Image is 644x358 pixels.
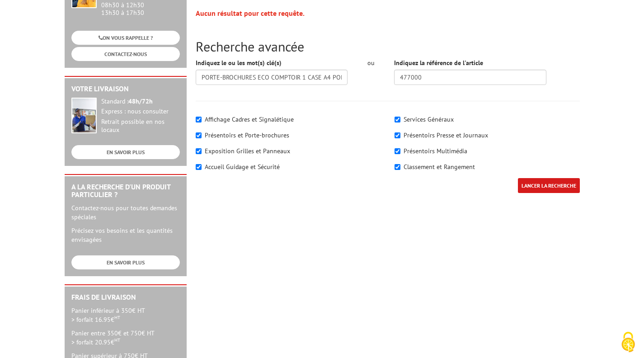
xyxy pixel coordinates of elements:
[395,132,400,138] input: Présentoirs Presse et Journaux
[404,115,454,123] label: Services Généraux
[71,226,180,244] p: Précisez vos besoins et les quantités envisagées
[71,47,180,61] a: CONTACTEZ-NOUS
[114,337,120,343] sup: HT
[205,163,280,171] label: Accueil Guidage et Sécurité
[71,293,180,301] h2: Frais de Livraison
[395,164,400,170] input: Classement et Rangement
[518,178,580,193] input: LANCER LA RECHERCHE
[128,97,153,105] strong: 48h/72h
[101,118,180,134] div: Retrait possible en nos locaux
[196,117,202,122] input: Affichage Cadres et Signalétique
[71,338,120,346] span: > forfait 20.95€
[196,58,282,67] label: Indiquez le ou les mot(s) clé(s)
[196,39,580,54] h2: Recherche avancée
[196,148,202,154] input: Exposition Grilles et Panneaux
[71,255,180,269] a: EN SAVOIR PLUS
[71,145,180,159] a: EN SAVOIR PLUS
[617,331,639,353] img: Cookies (fenêtre modale)
[71,203,180,221] p: Contactez-nous pour toutes demandes spéciales
[71,85,180,93] h2: Votre livraison
[71,183,180,199] h2: A la recherche d'un produit particulier ?
[394,58,483,67] label: Indiquez la référence de l'article
[205,147,290,155] label: Exposition Grilles et Panneaux
[196,164,202,170] input: Accueil Guidage et Sécurité
[404,147,467,155] label: Présentoirs Multimédia
[361,58,381,67] div: ou
[196,132,202,138] input: Présentoirs et Porte-brochures
[71,31,180,45] a: ON VOUS RAPPELLE ?
[71,98,97,133] img: widget-livraison.jpg
[404,163,475,171] label: Classement et Rangement
[101,98,180,106] div: Standard :
[404,131,488,139] label: Présentoirs Presse et Journaux
[196,9,305,18] strong: Aucun résultat pour cette requête.
[205,131,289,139] label: Présentoirs et Porte-brochures
[205,115,294,123] label: Affichage Cadres et Signalétique
[612,327,644,358] button: Cookies (fenêtre modale)
[71,329,180,347] p: Panier entre 350€ et 750€ HT
[101,108,180,116] div: Express : nous consulter
[71,316,120,324] span: > forfait 16.95€
[71,306,180,324] p: Panier inférieur à 350€ HT
[114,314,120,320] sup: HT
[395,148,400,154] input: Présentoirs Multimédia
[395,117,400,122] input: Services Généraux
